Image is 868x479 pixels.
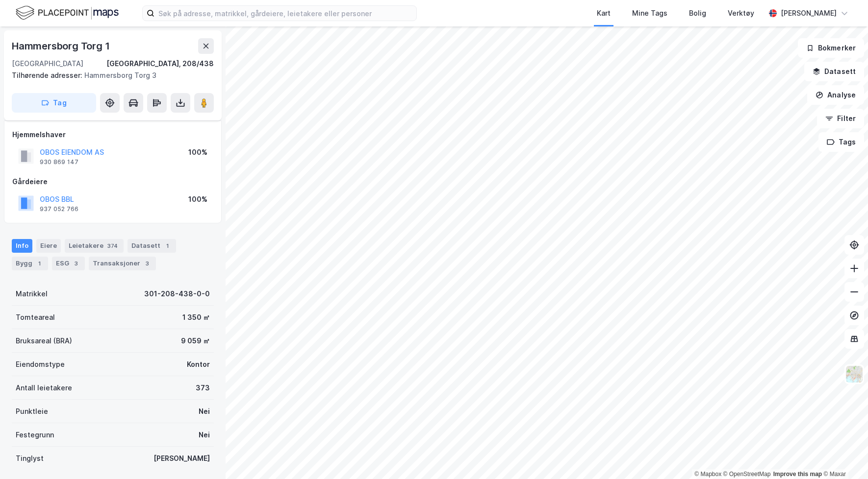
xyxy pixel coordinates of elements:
div: Kart [597,7,611,19]
div: Festegrunn [16,429,54,441]
div: Verktøy [728,7,754,19]
a: Mapbox [694,471,721,478]
div: Mine Tags [632,7,667,19]
div: Hammersborg Torg 1 [12,38,111,54]
div: 937 052 766 [40,205,78,213]
div: 374 [105,241,120,251]
div: Eiere [36,239,61,253]
div: Info [12,239,32,253]
div: 3 [71,259,81,268]
div: Nei [199,429,210,441]
div: [GEOGRAPHIC_DATA], 208/438 [106,58,214,70]
img: logo.f888ab2527a4732fd821a326f86c7f29.svg [16,4,119,22]
div: Matrikkel [16,288,48,300]
div: Bruksareal (BRA) [16,335,72,347]
div: Bolig [689,7,706,19]
a: OpenStreetMap [723,471,771,478]
div: 100% [188,146,207,158]
div: Transaksjoner [89,257,156,270]
div: 3 [142,259,152,268]
div: Kontrollprogram for chat [819,432,868,479]
button: Tag [12,93,96,113]
div: [GEOGRAPHIC_DATA] [12,58,83,70]
div: Gårdeiere [12,176,213,188]
div: 1 350 ㎡ [182,311,210,323]
span: Tilhørende adresser: [12,71,84,79]
div: Leietakere [65,239,124,253]
div: [PERSON_NAME] [153,453,210,464]
button: Analyse [807,85,864,105]
div: Bygg [12,257,48,270]
div: Datasett [128,239,176,253]
div: 301-208-438-0-0 [144,288,210,300]
div: 1 [162,241,172,251]
div: Hjemmelshaver [12,129,213,141]
div: 100% [188,193,207,205]
button: Bokmerker [798,38,864,58]
button: Tags [818,132,864,152]
img: Z [845,365,864,383]
input: Søk på adresse, matrikkel, gårdeiere, leietakere eller personer [154,6,416,21]
div: 373 [196,382,210,394]
div: [PERSON_NAME] [781,7,837,19]
a: Improve this map [773,471,822,478]
div: 930 869 147 [40,158,78,166]
div: Tinglyst [16,453,44,464]
button: Datasett [804,62,864,81]
div: ESG [52,257,85,270]
iframe: Chat Widget [819,432,868,479]
div: Kontor [187,359,210,370]
div: Tomteareal [16,311,55,323]
div: Eiendomstype [16,359,65,370]
button: Filter [817,109,864,128]
div: Hammersborg Torg 3 [12,70,206,81]
div: Nei [199,406,210,417]
div: Antall leietakere [16,382,72,394]
div: Punktleie [16,406,48,417]
div: 1 [34,259,44,268]
div: 9 059 ㎡ [181,335,210,347]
